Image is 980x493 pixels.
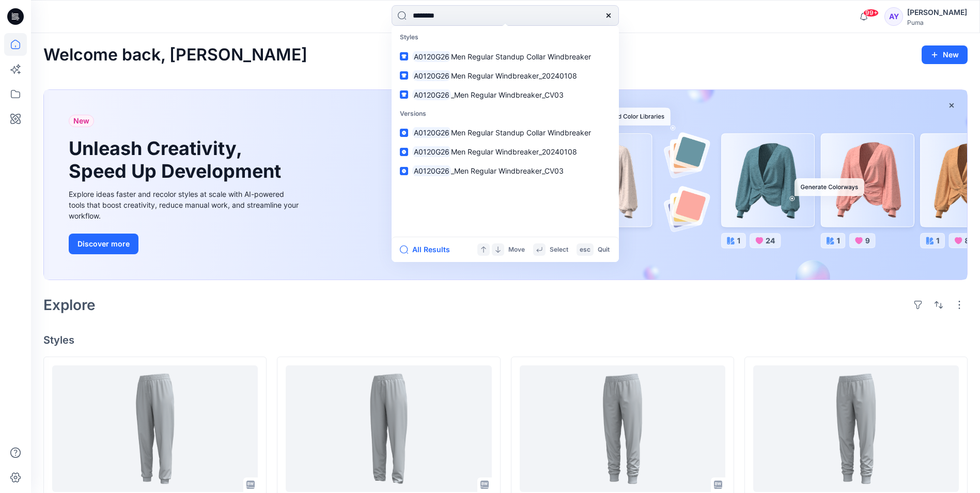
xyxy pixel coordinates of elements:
[43,45,307,65] h2: Welcome back, [PERSON_NAME]
[43,297,96,313] h2: Explore
[907,19,967,26] div: Puma
[286,365,491,492] a: A0250K20_Womens Regular Pes Tricot Knit Pants_High Rise_Open Hem_CV02
[394,123,617,142] a: A0120G26Men Regular Standup Collar Windbreaker
[451,52,591,61] span: Men Regular Standup Collar Windbreaker
[451,128,591,137] span: Men Regular Standup Collar Windbreaker
[73,115,89,127] span: New
[69,189,301,221] div: Explore ideas faster and recolor styles at scale with AI-powered tools that boost creativity, red...
[863,9,879,17] span: 99+
[394,85,617,104] a: A0120G26_Men Regular Windbreaker_CV03
[412,127,451,138] mark: A0120G26
[412,146,451,158] mark: A0120G26
[412,165,451,177] mark: A0120G26
[884,7,903,26] div: AY
[753,365,959,492] a: A0250K20_Womens Regular Pes Tricot Knit Pants_Mid Rise_Closed cuff_CV01
[69,234,138,254] button: Discover more
[451,147,577,156] span: Men Regular Windbreaker_20240108
[412,51,451,63] mark: A0120G26
[451,166,564,175] span: _Men Regular Windbreaker_CV03
[520,365,725,492] a: A0250K20_Womens Regular Pes Tricot Knit Pants_Mid Rise_Closed cuff_CV01
[69,234,301,254] a: Discover more
[451,90,564,99] span: _Men Regular Windbreaker_CV03
[508,244,525,255] p: Move
[43,334,968,346] h4: Styles
[907,6,967,19] div: [PERSON_NAME]
[580,244,590,255] p: esc
[598,244,610,255] p: Quit
[451,71,577,80] span: Men Regular Windbreaker_20240108
[394,47,617,66] a: A0120G26Men Regular Standup Collar Windbreaker
[52,365,258,492] a: A0250K20_Womens Regular Pes Tricot Knit Pants_High Rise_Closed cuff_CV01
[400,243,457,256] button: All Results
[412,89,451,101] mark: A0120G26
[412,70,451,82] mark: A0120G26
[550,244,568,255] p: Select
[394,28,617,47] p: Styles
[394,142,617,161] a: A0120G26Men Regular Windbreaker_20240108
[394,66,617,85] a: A0120G26Men Regular Windbreaker_20240108
[922,45,968,64] button: New
[394,161,617,180] a: A0120G26_Men Regular Windbreaker_CV03
[69,137,286,182] h1: Unleash Creativity, Speed Up Development
[394,104,617,124] p: Versions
